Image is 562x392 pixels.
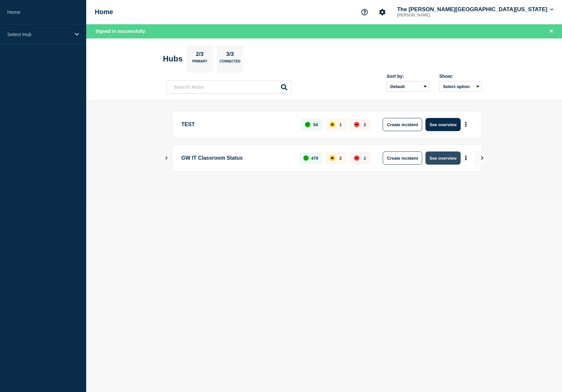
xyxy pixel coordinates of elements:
button: See overview [425,118,460,131]
p: 54 [313,122,318,127]
p: TEST [181,118,294,131]
p: Primary [192,59,207,66]
button: Select option [439,81,482,92]
button: Close banner [547,28,555,35]
p: 1 [364,156,366,161]
p: GW IT Classroom Status [181,151,292,165]
p: 2 [364,122,366,127]
div: affected [330,155,335,161]
input: Search Hubs [166,80,291,94]
button: More actions [462,119,470,131]
button: The [PERSON_NAME][GEOGRAPHIC_DATA][US_STATE] [396,6,555,13]
div: down [354,122,359,127]
div: Sort by: [387,74,429,79]
button: More actions [462,152,470,164]
button: Create incident [383,118,422,131]
p: Connected [219,59,240,66]
button: See overview [425,151,460,165]
button: Support [358,5,371,19]
p: Select Hub [7,32,70,37]
div: down [354,155,359,161]
div: affected [330,122,335,127]
h2: Hubs [163,54,183,63]
button: Account settings [375,5,389,19]
p: 470 [311,156,319,161]
div: Show: [439,74,482,79]
p: 3/3 [224,51,237,59]
p: [PERSON_NAME] [396,13,464,17]
h1: Home [95,8,113,16]
button: Create incident [383,151,422,165]
div: up [303,155,309,161]
button: Show Connected Hubs [165,156,168,161]
select: Sort by [387,81,429,92]
span: Signed in successfully [95,29,145,34]
p: 2 [339,156,342,161]
div: up [305,122,310,127]
p: 2/3 [193,51,206,59]
p: 1 [339,122,342,127]
button: View [475,151,488,165]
